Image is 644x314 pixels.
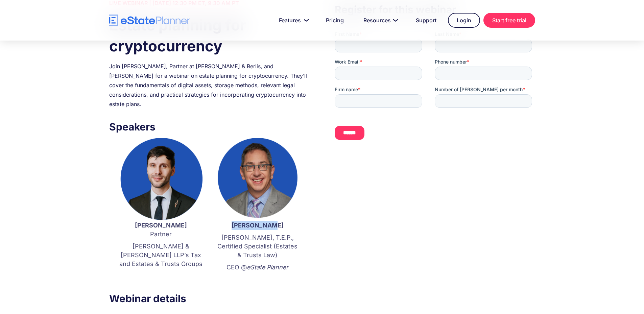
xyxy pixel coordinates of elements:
[271,14,314,27] a: Features
[232,222,284,229] strong: [PERSON_NAME]
[318,14,352,27] a: Pricing
[408,14,445,27] a: Support
[448,13,480,28] a: Login
[135,222,187,229] strong: [PERSON_NAME]
[247,264,288,271] em: eState Planner
[109,15,190,26] a: home
[335,31,535,146] iframe: Form 0
[109,291,309,306] h3: Webinar details
[119,221,202,239] p: Partner
[483,13,535,28] a: Start free trial
[119,242,202,268] p: [PERSON_NAME] & [PERSON_NAME] LLP’s Tax and Estates & Trusts Groups
[109,119,309,135] h3: Speakers
[216,275,299,284] p: ‍
[109,62,309,109] div: Join [PERSON_NAME], Partner at [PERSON_NAME] & Berlis, and [PERSON_NAME] for a webinar on estate ...
[355,14,404,27] a: Resources
[216,263,299,272] p: CEO @
[216,233,299,260] p: [PERSON_NAME], T.E.P., Certified Specialist (Estates & Trusts Law)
